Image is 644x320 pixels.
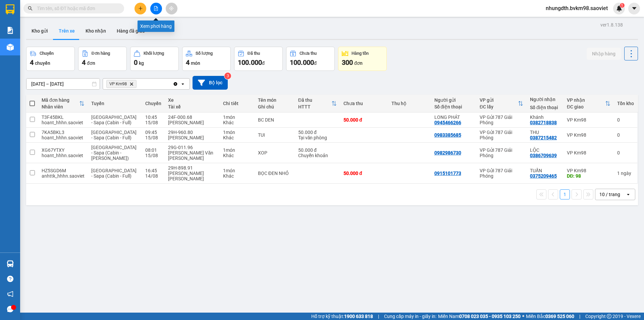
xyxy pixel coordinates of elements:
div: Khác [223,153,251,158]
div: Tồn kho [617,101,634,106]
div: 10:45 [145,115,161,120]
button: Kho gửi [26,23,53,39]
button: Hàng đã giao [111,23,150,39]
img: icon-new-feature [616,5,622,11]
img: warehouse-icon [7,44,14,51]
div: 29H-898.91 [168,165,216,171]
div: 15/08 [145,120,161,125]
span: kg [139,60,144,66]
svg: open [626,192,631,197]
div: Tài xế [168,104,216,109]
div: VP Gửi 787 Giải Phóng [480,130,523,140]
div: TUẤN [530,168,560,173]
span: [GEOGRAPHIC_DATA] - Sapa (Cabin - Full) [91,115,137,125]
div: 1 [617,171,634,176]
div: THU [530,130,560,135]
div: 0387215482 [530,135,557,140]
div: Khác [223,135,251,140]
span: caret-down [631,5,637,11]
span: [GEOGRAPHIC_DATA] - Sapa (Cabin - Full) [91,168,137,179]
button: aim [166,3,177,14]
div: VP Gửi 787 Giải Phóng [480,115,523,125]
div: hoant_hhhn.saoviet [42,120,85,125]
span: | [378,313,379,320]
div: Chuyến [145,101,161,106]
span: copyright [607,314,611,319]
div: Đã thu [298,97,331,103]
strong: 0369 525 060 [545,314,574,319]
input: Tìm tên, số ĐT hoặc mã đơn [37,5,116,12]
div: BC DEN [258,117,291,123]
div: VP Km98 [567,132,610,138]
input: Select a date range. [26,79,100,89]
div: [PERSON_NAME] Văn [PERSON_NAME] [168,150,216,161]
div: Người gửi [434,97,473,103]
div: 29H-960.80 [168,130,216,135]
div: 0915101773 [434,171,461,176]
div: VP Km98 [567,150,610,155]
div: 1 món [223,130,251,135]
div: 1 món [223,147,251,153]
strong: 1900 633 818 [344,314,373,319]
div: Chi tiết [223,101,251,106]
div: VP Gửi 787 Giải Phóng [480,168,523,179]
button: Số lượng4món [182,47,231,71]
strong: 0708 023 035 - 0935 103 250 [459,314,521,319]
span: aim [169,6,174,11]
div: 0 [617,132,634,138]
div: hoant_hhhn.saoviet [42,135,85,140]
span: chuyến [35,60,50,66]
span: Hỗ trợ kỹ thuật: [311,313,373,320]
span: question-circle [7,276,13,282]
div: T3F45BKL [42,115,85,120]
div: ĐC giao [567,104,605,109]
div: ĐC lấy [480,104,518,109]
span: đơn [354,60,363,66]
img: warehouse-icon [7,260,14,267]
div: 10 / trang [599,191,620,198]
div: Khánh [530,115,560,120]
div: BỌC ĐEN NHỎ [258,171,291,176]
svg: Clear all [173,81,178,87]
div: 14/08 [145,173,161,179]
div: 15/08 [145,135,161,140]
span: search [28,6,33,11]
span: 0 [134,58,138,66]
div: [PERSON_NAME] [168,135,216,140]
span: [GEOGRAPHIC_DATA] - Sapa (Cabin - Full) [91,130,137,140]
div: Chuyến [40,51,54,56]
span: [GEOGRAPHIC_DATA] - Sapa (Cabin - [PERSON_NAME]) [91,145,137,161]
div: 0982986730 [434,150,461,155]
th: Toggle SortBy [38,95,88,112]
div: 1 món [223,168,251,173]
button: Đơn hàng4đơn [78,47,127,71]
div: Mã đơn hàng [42,97,79,103]
th: Toggle SortBy [295,95,340,112]
span: VP Km98 [109,81,127,87]
button: Hàng tồn300đơn [338,47,387,71]
span: VP Km98, close by backspace [106,80,137,88]
div: [PERSON_NAME] [PERSON_NAME] [168,171,216,181]
div: Khác [223,120,251,125]
span: ngày [621,171,631,176]
span: đ [314,60,317,66]
div: LONG PHÁT [434,115,473,120]
span: 4 [30,58,34,66]
button: Khối lượng0kg [130,47,179,71]
button: Kho nhận [80,23,111,39]
span: 100.000 [238,58,262,66]
div: Người nhận [530,97,560,102]
span: 1 [621,3,623,8]
button: Chuyến4chuyến [26,47,75,71]
button: Nhập hàng [587,48,621,60]
div: Chuyển khoản [298,153,337,158]
button: Trên xe [53,23,80,39]
span: 4 [186,58,190,66]
th: Toggle SortBy [476,95,527,112]
div: 0945466266 [434,120,461,125]
span: Cung cấp máy in - giấy in: [384,313,436,320]
div: 50.000 đ [343,117,385,123]
div: 50.000 đ [343,171,385,176]
div: VP Gửi 787 Giải Phóng [480,147,523,158]
div: VP nhận [567,97,605,103]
